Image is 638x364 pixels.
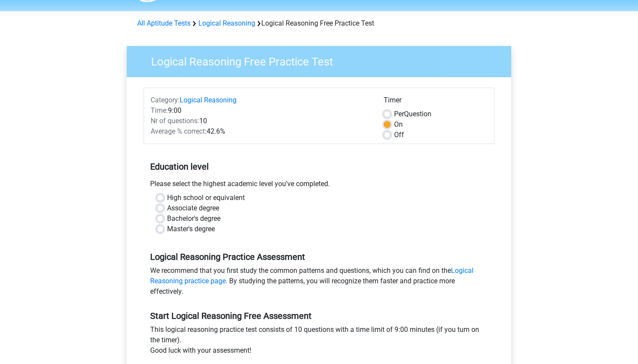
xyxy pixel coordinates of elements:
a: Logical Reasoning [198,19,255,27]
label: High school or equivalent [167,193,245,203]
div: This logical reasoning practice test consists of 10 questions with a time limit of 9:00 minutes (... [144,325,494,359]
span: Per [394,110,404,118]
div: 42.6% [144,126,377,137]
span: Time: [151,106,168,115]
div: We recommend that you first study the common patterns and questions, which you can find on the . ... [144,266,494,300]
h5: Start Logical Reasoning Free Assessment [150,311,488,321]
label: Bachelor's degree [167,213,220,224]
div: Logical Reasoning Free Practice Test [134,18,504,29]
label: Associate degree [167,203,219,213]
span: Nr of questions: [151,117,199,125]
a: Logical Reasoning [180,96,237,104]
div: Please select the highest academic level you’ve completed. [144,179,494,193]
a: All Aptitude Tests [137,19,191,27]
h3: Logical Reasoning Free Practice Test [141,52,505,69]
span: Category: [151,96,180,104]
div: Timer [384,95,487,109]
label: On [394,119,403,130]
h5: Logical Reasoning Practice Assessment [150,252,488,262]
div: 9:00 [144,105,377,116]
label: Question [394,109,431,119]
label: Master's degree [167,224,215,234]
label: Off [394,130,404,140]
span: Average % correct: [151,127,207,135]
h5: Education level [150,158,488,175]
div: 10 [144,116,377,126]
